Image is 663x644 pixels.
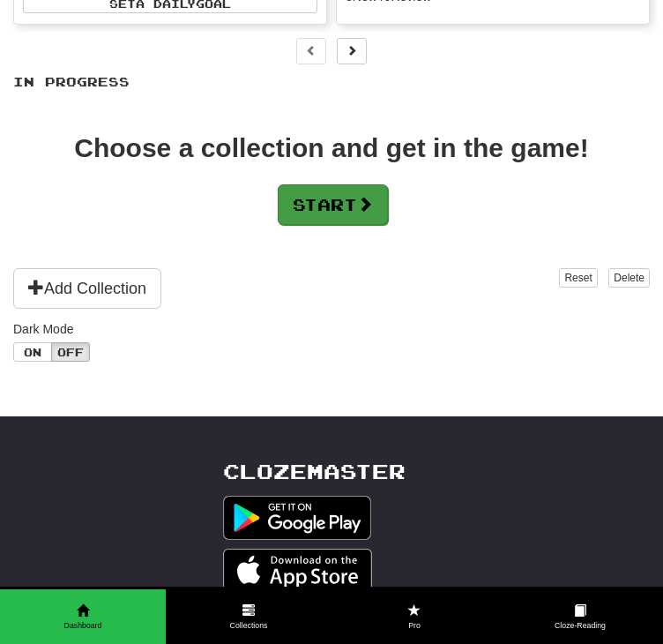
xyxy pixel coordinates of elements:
a: Clozemaster [223,461,406,483]
button: Off [51,342,90,362]
span: Collections [166,620,331,632]
button: On [13,342,52,362]
div: Choose a collection and get in the game! [74,135,588,161]
div: Dark Mode [13,320,650,338]
p: In Progress [13,73,650,91]
img: Get it on App Store [223,549,372,593]
button: Add Collection [13,268,161,309]
button: Reset [559,268,597,288]
span: Pro [331,620,497,632]
button: Start [278,184,388,225]
span: Cloze-Reading [497,620,663,632]
button: Delete [608,268,650,288]
img: Get it on Google Play [223,496,371,540]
